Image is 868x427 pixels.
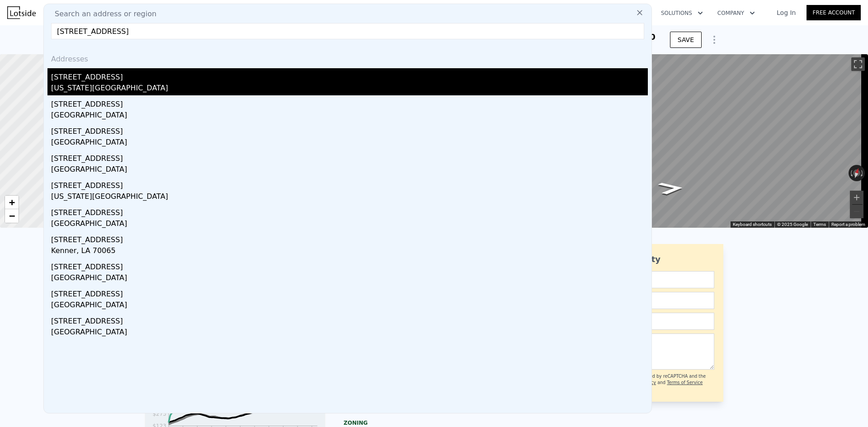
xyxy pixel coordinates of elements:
span: − [9,210,15,221]
div: Kenner, LA 70065 [51,245,648,258]
div: [GEOGRAPHIC_DATA] [51,164,648,177]
div: [STREET_ADDRESS] [51,231,648,245]
a: Log In [766,8,807,17]
a: Zoom out [5,209,19,223]
a: Report a problem [831,222,865,227]
input: Enter an address, city, region, neighborhood or zip code [51,23,644,39]
div: [GEOGRAPHIC_DATA] [51,272,648,285]
div: [STREET_ADDRESS] [51,150,648,164]
button: Zoom in [850,191,863,204]
div: [GEOGRAPHIC_DATA] [51,137,648,150]
div: [STREET_ADDRESS] [51,177,648,191]
div: [US_STATE][GEOGRAPHIC_DATA] [51,83,648,95]
div: [US_STATE][GEOGRAPHIC_DATA] [51,191,648,204]
div: [STREET_ADDRESS] [51,68,648,83]
button: Solutions [654,5,710,21]
div: [GEOGRAPHIC_DATA] [51,300,648,312]
a: Free Account [807,5,861,20]
div: [STREET_ADDRESS] [51,312,648,327]
tspan: $273 [152,411,166,417]
button: Company [710,5,762,21]
button: SAVE [670,32,702,48]
div: [STREET_ADDRESS] [51,122,648,137]
div: [GEOGRAPHIC_DATA] [51,327,648,339]
button: Toggle fullscreen view [851,57,865,71]
a: Terms of Service [667,380,703,385]
div: [STREET_ADDRESS] [51,204,648,218]
div: [GEOGRAPHIC_DATA] [51,110,648,122]
img: Lotside [7,6,36,19]
div: [STREET_ADDRESS] [51,95,648,110]
span: Search an address or region [47,9,156,19]
button: Rotate counterclockwise [849,165,854,181]
a: Terms (opens in new tab) [813,222,826,227]
button: Reset the view [851,164,863,182]
div: [STREET_ADDRESS] [51,285,648,300]
button: Keyboard shortcuts [733,221,772,228]
button: Show Options [705,31,723,49]
div: This site is protected by reCAPTCHA and the Google and apply. [610,373,714,393]
div: [GEOGRAPHIC_DATA] [51,218,648,231]
div: Zoning [344,419,524,427]
a: Zoom in [5,196,19,209]
path: Go Northeast, Vanderbilt St [647,179,695,198]
div: [STREET_ADDRESS] [51,258,648,272]
span: © 2025 Google [777,222,808,227]
div: Addresses [47,47,648,68]
span: + [9,197,15,208]
button: Rotate clockwise [860,165,865,181]
button: Zoom out [850,205,863,218]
